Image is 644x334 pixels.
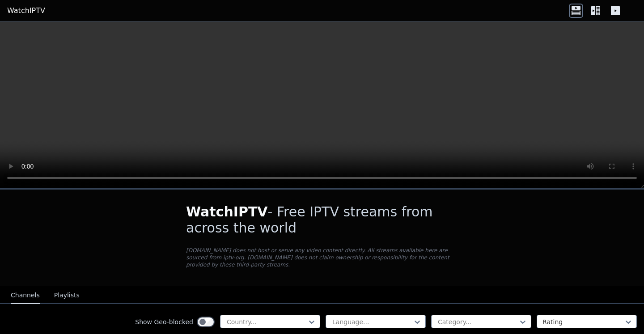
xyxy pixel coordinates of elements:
[186,204,458,236] h1: - Free IPTV streams from across the world
[223,254,244,261] a: iptv-org
[7,5,45,16] a: WatchIPTV
[54,287,80,304] button: Playlists
[186,204,268,220] span: WatchIPTV
[186,247,458,268] p: [DOMAIN_NAME] does not host or serve any video content directly. All streams available here are s...
[11,287,40,304] button: Channels
[135,317,193,326] label: Show Geo-blocked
